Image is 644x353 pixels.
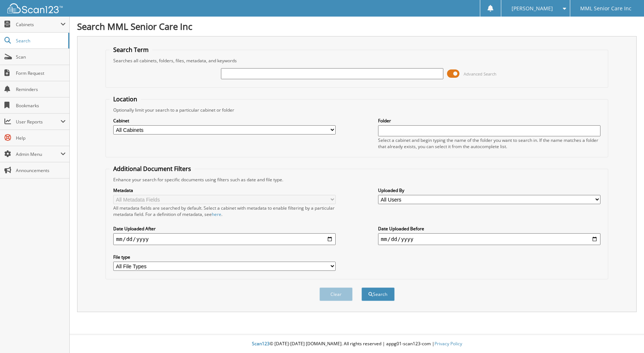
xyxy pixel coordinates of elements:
a: Privacy Policy [434,340,462,347]
span: Announcements [16,167,66,174]
span: Scan [16,54,66,60]
span: Cabinets [16,21,60,28]
span: Bookmarks [16,102,66,109]
div: Select a cabinet and begin typing the name of the folder you want to search in. If the name match... [378,137,601,150]
label: Date Uploaded After [113,226,336,232]
span: User Reports [16,119,60,125]
div: © [DATE]-[DATE] [DOMAIN_NAME]. All rights reserved | appg01-scan123-com | [70,335,644,353]
label: Date Uploaded Before [378,226,601,232]
span: Scan123 [252,340,270,347]
input: end [378,233,601,245]
div: All metadata fields are searched by default. Select a cabinet with metadata to enable filtering b... [113,205,336,217]
span: Help [16,135,66,141]
div: Enhance your search for specific documents using filters such as date and file type. [110,176,604,183]
label: Uploaded By [378,187,601,193]
label: Folder [378,118,601,124]
div: Optionally limit your search to a particular cabinet or folder [110,107,604,113]
legend: Search Term [110,46,152,54]
span: Admin Menu [16,151,60,157]
span: [PERSON_NAME] [512,6,553,11]
button: Search [361,287,395,301]
input: start [113,233,336,245]
span: Reminders [16,86,66,92]
iframe: Chat Widget [607,318,644,353]
span: Form Request [16,70,66,76]
img: scan123-logo-white.svg [7,3,63,13]
legend: Location [110,95,141,103]
label: Cabinet [113,118,336,124]
a: here [212,211,221,217]
h1: Search MML Senior Care Inc [77,20,637,32]
span: MML Senior Care Inc [580,6,631,11]
span: Advanced Search [464,71,496,77]
span: Search [16,38,65,44]
div: Searches all cabinets, folders, files, metadata, and keywords [110,57,604,64]
label: File type [113,254,336,260]
button: Clear [319,287,353,301]
legend: Additional Document Filters [110,165,195,173]
label: Metadata [113,187,336,193]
